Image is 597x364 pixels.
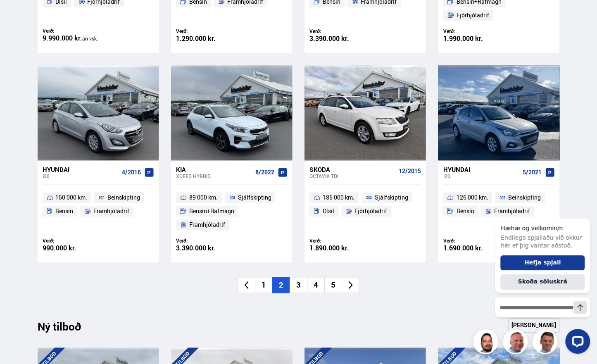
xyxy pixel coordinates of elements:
[43,245,98,252] div: 990.000 kr.
[107,193,140,202] span: Beinskipting
[189,220,225,230] span: Framhjóladrif
[38,320,95,338] div: Ný tilboð
[309,238,365,244] div: Verð:
[309,28,365,34] div: Verð:
[307,277,324,293] li: 4
[189,193,218,202] span: 89 000 km.
[82,35,98,42] span: án vsk.
[176,28,232,34] div: Verð:
[438,160,559,262] a: Hyundai i20 5/2021 126 000 km. Beinskipting Bensín Framhjóladrif Verð: 1.690.000 kr.
[398,168,421,174] span: 12/2015
[523,169,542,176] span: 5/2021
[238,193,271,202] span: Sjálfskipting
[488,204,593,360] iframe: LiveChat chat widget
[443,238,499,244] div: Verð:
[176,245,232,252] div: 3.390.000 kr.
[43,35,103,42] div: 9.990.000 kr.
[43,173,119,179] div: i30
[255,277,272,293] li: 1
[456,206,474,216] span: Bensín
[309,245,365,252] div: 1.890.000 kr.
[38,160,159,262] a: Hyundai i30 4/2016 150 000 km. Beinskipting Bensín Framhjóladrif Verð: 990.000 kr.
[43,166,119,173] div: Hyundai
[309,173,395,179] div: Octavia TDI
[354,206,387,216] span: Fjórhjóladrif
[176,173,252,179] div: XCeed HYBRID
[176,35,232,42] div: 1.290.000 kr.
[272,277,290,293] li: 2
[324,277,342,293] li: 5
[474,331,499,355] img: nhp88E3Fdnt1Opn2.png
[43,238,98,244] div: Verð:
[304,160,426,262] a: Skoda Octavia TDI 12/2015 185 000 km. Sjálfskipting Dísil Fjórhjóladrif Verð: 1.890.000 kr.
[443,173,519,179] div: i20
[171,160,292,262] a: Kia XCeed HYBRID 8/2022 89 000 km. Sjálfskipting Bensín+Rafmagn Framhjóladrif Verð: 3.390.000 kr.
[189,206,234,216] span: Bensín+Rafmagn
[309,166,395,173] div: Skoda
[255,169,274,176] span: 8/2022
[290,277,307,293] li: 3
[443,166,519,173] div: Hyundai
[456,193,488,202] span: 126 000 km.
[309,35,365,42] div: 3.390.000 kr.
[122,169,141,176] span: 4/2016
[93,206,129,216] span: Framhjóladrif
[443,28,499,34] div: Verð:
[456,10,489,20] span: Fjórhjóladrif
[176,238,232,244] div: Verð:
[55,206,73,216] span: Bensín
[55,193,87,202] span: 150 000 km.
[176,166,252,173] div: Kia
[323,193,354,202] span: 185 000 km.
[323,206,334,216] span: Dísil
[508,193,541,202] span: Beinskipting
[375,193,408,202] span: Sjálfskipting
[43,28,103,34] div: Verð:
[443,245,499,252] div: 1.690.000 kr.
[443,35,499,42] div: 1.990.000 kr.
